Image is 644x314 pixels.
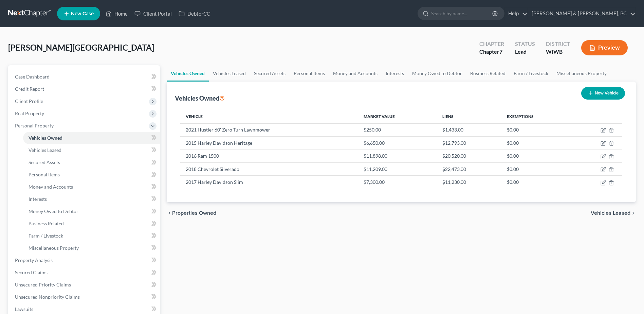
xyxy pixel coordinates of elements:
[175,7,214,20] a: DebtorCC
[591,210,630,216] span: Vehicles Leased
[23,181,160,193] a: Money and Accounts
[437,150,501,162] td: $20,520.00
[501,137,572,150] td: $0.00
[501,150,572,162] td: $0.00
[15,123,54,128] span: Personal Property
[23,144,160,156] a: Vehicles Leased
[358,137,437,150] td: $6,650.00
[358,162,437,175] td: $11,209.00
[23,169,160,181] a: Personal Items
[180,150,358,162] td: 2016 Ram 1500
[437,162,501,175] td: $22,473.00
[358,123,437,136] td: $250.00
[172,210,216,216] span: Properties Owned
[358,110,437,123] th: Market Value
[175,94,225,102] div: Vehicles Owned
[23,217,160,230] a: Business Related
[23,132,160,144] a: Vehicles Owned
[71,11,94,16] span: New Case
[15,86,44,92] span: Credit Report
[499,48,502,55] span: 7
[581,40,628,55] button: Preview
[546,48,570,56] div: WIWB
[180,162,358,175] td: 2018 Chevrolet Silverado
[546,40,570,48] div: District
[29,135,62,141] span: Vehicles Owned
[15,282,71,287] span: Unsecured Priority Claims
[180,176,358,189] td: 2017 Harley Davidson Slim
[29,196,47,202] span: Interests
[10,266,160,279] a: Secured Claims
[29,221,64,226] span: Business Related
[630,210,636,216] i: chevron_right
[29,172,60,177] span: Personal Items
[501,110,572,123] th: Exemptions
[510,65,552,82] a: Farm / Livestock
[437,137,501,150] td: $12,793.00
[23,205,160,217] a: Money Owed to Debtor
[8,42,154,52] span: [PERSON_NAME][GEOGRAPHIC_DATA]
[102,7,131,20] a: Home
[10,279,160,291] a: Unsecured Priority Claims
[329,65,382,82] a: Money and Accounts
[501,176,572,189] td: $0.00
[437,176,501,189] td: $11,230.00
[15,294,80,300] span: Unsecured Nonpriority Claims
[29,233,63,239] span: Farm / Livestock
[505,7,528,20] a: Help
[528,7,636,20] a: [PERSON_NAME] & [PERSON_NAME], PC
[466,65,510,82] a: Business Related
[408,65,466,82] a: Money Owed to Debtor
[10,254,160,266] a: Property Analysis
[621,291,637,307] iframe: Intercom live chat
[180,110,358,123] th: Vehicle
[180,137,358,150] td: 2015 Harley Davidson Heritage
[10,291,160,303] a: Unsecured Nonpriority Claims
[382,65,408,82] a: Interests
[209,65,250,82] a: Vehicles Leased
[437,123,501,136] td: $1,433.00
[10,71,160,83] a: Case Dashboard
[10,83,160,95] a: Credit Report
[250,65,290,82] a: Secured Assets
[15,257,53,263] span: Property Analysis
[29,208,78,214] span: Money Owed to Debtor
[131,7,175,20] a: Client Portal
[15,110,44,116] span: Real Property
[15,306,33,312] span: Lawsuits
[290,65,329,82] a: Personal Items
[515,40,535,48] div: Status
[591,210,636,216] button: Vehicles Leased chevron_right
[15,269,48,275] span: Secured Claims
[23,230,160,242] a: Farm / Livestock
[167,210,216,216] button: chevron_left Properties Owned
[180,123,358,136] td: 2021 Hustler 60' Zero Turn Lawnmower
[29,245,79,251] span: Miscellaneous Property
[501,123,572,136] td: $0.00
[15,74,50,80] span: Case Dashboard
[29,159,60,165] span: Secured Assets
[167,65,209,82] a: Vehicles Owned
[437,110,501,123] th: Liens
[15,98,43,104] span: Client Profile
[167,210,172,216] i: chevron_left
[552,65,611,82] a: Miscellaneous Property
[23,193,160,205] a: Interests
[479,40,504,48] div: Chapter
[29,147,61,153] span: Vehicles Leased
[581,87,625,100] button: New Vehicle
[23,242,160,254] a: Miscellaneous Property
[501,162,572,175] td: $0.00
[358,150,437,162] td: $11,898.00
[358,176,437,189] td: $7,300.00
[23,156,160,169] a: Secured Assets
[431,7,493,20] input: Search by name...
[479,48,504,56] div: Chapter
[29,184,73,190] span: Money and Accounts
[515,48,535,56] div: Lead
